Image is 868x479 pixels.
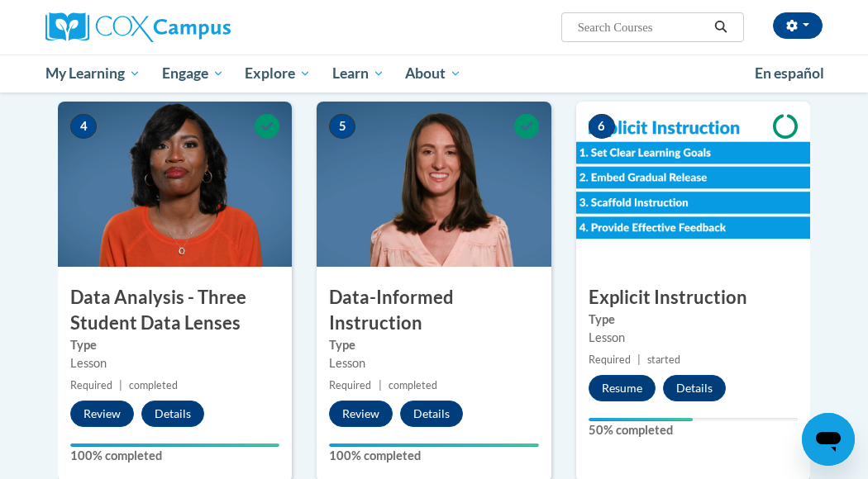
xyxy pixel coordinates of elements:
span: 5 [329,114,355,139]
label: 50% completed [589,421,798,439]
div: Lesson [70,354,279,372]
div: Your progress [589,418,694,421]
button: Review [70,401,134,427]
img: Course Image [58,102,292,267]
span: Required [329,379,371,391]
label: 100% completed [70,447,279,465]
span: | [637,353,641,366]
iframe: Button to launch messaging window [802,413,855,466]
a: Engage [151,55,235,92]
h3: Explicit Instruction [576,285,810,311]
div: Main menu [33,55,835,92]
a: Learn [322,55,395,92]
button: Details [400,401,463,427]
label: Type [70,336,279,354]
span: My Learning [45,64,141,83]
img: Cox Campus [45,12,231,42]
button: Account Settings [773,12,823,39]
div: Lesson [329,354,538,372]
input: Search Courses [576,17,708,37]
span: | [119,379,122,391]
a: Explore [234,55,322,92]
button: Search [708,17,733,37]
label: Type [589,311,798,329]
a: Cox Campus [45,12,288,42]
h3: Data-Informed Instruction [317,285,551,336]
label: Type [329,336,538,354]
span: started [647,353,680,366]
div: Your progress [329,443,538,447]
span: En español [755,64,824,82]
img: Course Image [576,102,810,267]
span: 4 [70,114,97,139]
span: | [379,379,382,391]
button: Details [663,375,726,401]
button: Resume [589,375,656,401]
button: Review [329,401,393,427]
span: completed [129,379,178,391]
img: Course Image [317,102,551,267]
h3: Data Analysis - Three Student Data Lenses [58,285,292,336]
div: Lesson [589,329,798,347]
span: 6 [589,114,615,139]
button: Details [141,401,204,427]
span: Required [589,353,631,366]
span: About [405,64,461,83]
div: Your progress [70,443,279,447]
label: 100% completed [329,447,538,465]
a: About [395,55,473,92]
a: My Learning [35,55,151,92]
span: Explore [245,64,311,83]
span: Learn [332,64,384,83]
span: Required [70,379,112,391]
span: Engage [162,64,224,83]
span: completed [389,379,437,391]
a: En español [744,56,835,91]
